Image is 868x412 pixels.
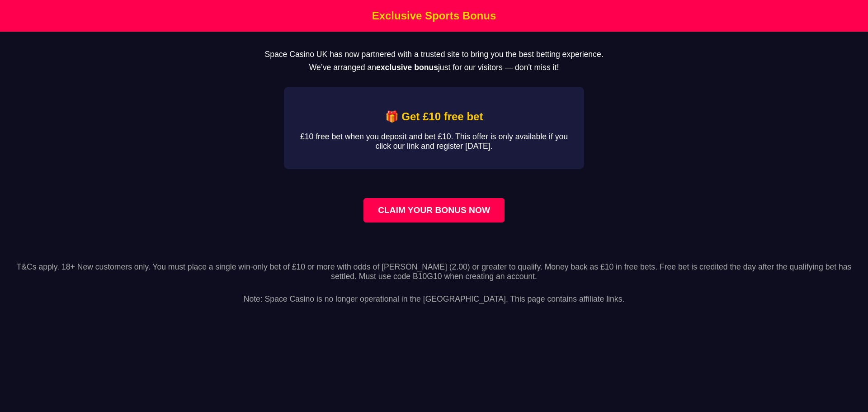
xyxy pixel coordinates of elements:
[363,198,505,223] a: Claim your bonus now
[298,110,570,123] h2: 🎁 Get £10 free bet
[14,63,854,72] p: We’ve arranged an just for our visitors — don't miss it!
[2,9,866,22] h1: Exclusive Sports Bonus
[298,132,570,151] p: £10 free bet when you deposit and bet £10. This offer is only available if you click our link and...
[14,50,854,59] p: Space Casino UK has now partnered with a trusted site to bring you the best betting experience.
[7,285,861,304] p: Note: Space Casino is no longer operational in the [GEOGRAPHIC_DATA]. This page contains affiliat...
[376,63,438,72] strong: exclusive bonus
[284,87,584,169] div: Affiliate Bonus
[7,262,861,281] p: T&Cs apply. 18+ New customers only. You must place a single win-only bet of £10 or more with odds...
